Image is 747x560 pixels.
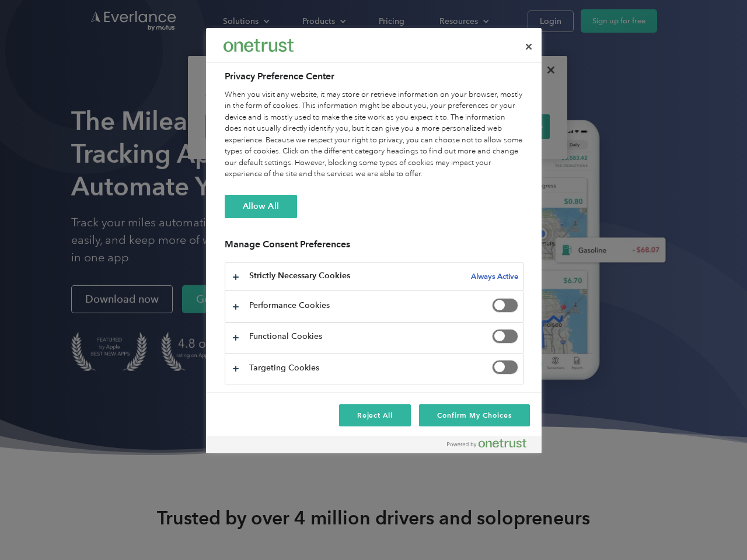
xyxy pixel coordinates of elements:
[206,28,542,453] div: Preference center
[225,89,523,180] div: When you visit any website, it may store or retrieve information on your browser, mostly in the f...
[225,69,523,83] h2: Privacy Preference Center
[206,28,542,453] div: Privacy Preference Center
[224,34,294,57] div: Everlance
[516,34,542,60] button: Close
[339,404,411,426] button: Reject All
[224,39,294,51] img: Everlance
[447,439,536,453] a: Powered by OneTrust Opens in a new Tab
[225,195,297,218] button: Allow All
[419,404,529,426] button: Confirm My Choices
[447,439,526,448] img: Powered by OneTrust Opens in a new Tab
[225,239,523,257] h3: Manage Consent Preferences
